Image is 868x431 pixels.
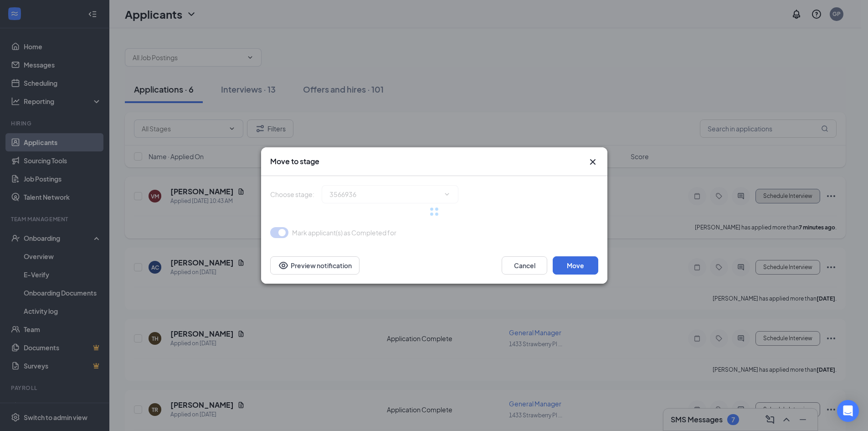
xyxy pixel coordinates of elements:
svg: Eye [278,260,289,271]
button: Cancel [502,256,547,275]
h3: Move to stage [270,156,319,166]
button: Preview notificationEye [270,256,360,275]
div: Open Intercom Messenger [837,400,859,422]
svg: Cross [587,156,598,167]
button: Close [587,156,598,167]
button: Move [553,256,598,275]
